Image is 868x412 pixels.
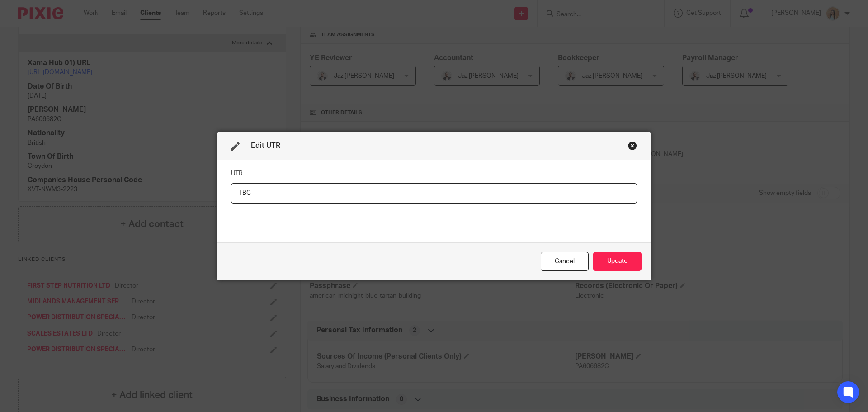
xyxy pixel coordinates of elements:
div: Close this dialog window [628,141,637,150]
input: UTR [231,183,637,204]
span: Edit UTR [251,142,280,149]
div: Close this dialog window [541,252,589,271]
label: UTR [231,169,243,178]
button: Update [593,252,642,271]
